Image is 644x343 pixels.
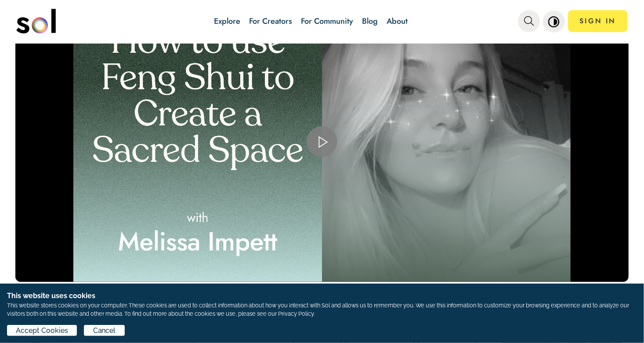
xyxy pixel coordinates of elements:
img: logo [16,9,56,33]
button: Play Video [307,126,337,157]
span: Cancel [93,325,116,336]
p: This website stores cookies on your computer. These cookies are used to collect information about... [7,301,637,318]
div: Video Player [15,2,629,282]
a: About [387,15,408,27]
a: Explore [214,15,240,27]
span: Accept Cookies [16,325,68,336]
button: Accept Cookies [7,325,77,336]
button: Cancel [84,325,124,336]
nav: main navigation [16,6,628,36]
h1: This website uses cookies [7,291,637,301]
a: SIGN IN [568,10,628,32]
a: For Creators [249,15,292,27]
a: Blog [362,15,378,27]
a: For Community [301,15,353,27]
